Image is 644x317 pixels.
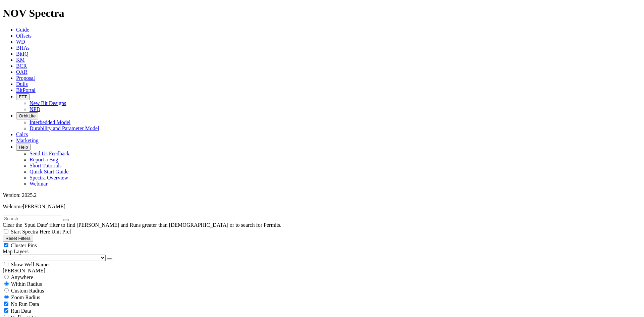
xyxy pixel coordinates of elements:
[30,175,68,180] a: Spectra Overview
[11,243,37,248] span: Cluster Pins
[16,81,28,87] a: Dulls
[4,229,8,233] input: Start Spectra Here
[30,100,66,106] a: New Bit Designs
[30,151,69,156] a: Send Us Feedback
[11,301,39,307] span: No Run Data
[30,163,62,168] a: Short Tutorials
[16,51,28,57] a: BitIQ
[16,87,36,93] a: BitPortal
[16,57,25,63] a: KM
[51,229,71,234] span: Unit Pref
[16,45,30,51] a: BHAs
[3,192,641,198] div: Version: 2025.2
[16,33,32,39] a: Offsets
[3,235,33,242] button: Reset Filters
[16,138,39,143] a: Marketing
[30,169,68,174] a: Quick Start Guide
[16,27,29,33] a: Guide
[16,39,25,45] a: WD
[30,181,48,187] a: Webinar
[11,229,50,234] span: Start Spectra Here
[16,63,27,69] a: BCR
[3,268,641,274] div: [PERSON_NAME]
[11,308,31,314] span: Run Data
[30,106,40,112] a: NPD
[30,119,70,125] a: Interbedded Model
[16,93,30,100] button: FTT
[3,249,29,254] span: Map Layers
[19,94,27,99] span: FTT
[11,281,42,287] span: Within Radius
[19,113,36,118] span: OrbitLite
[11,288,44,294] span: Custom Radius
[16,75,35,81] a: Proposal
[3,215,62,222] input: Search
[11,274,33,280] span: Anywhere
[16,144,31,151] button: Help
[3,7,641,19] h1: NOV Spectra
[30,125,99,131] a: Durability and Parameter Model
[30,157,58,162] a: Report a Bug
[23,204,65,209] span: [PERSON_NAME]
[3,204,641,210] p: Welcome
[3,222,281,228] span: Clear the 'Spud Date' filter to find [PERSON_NAME] and Runs greater than [DEMOGRAPHIC_DATA] or to...
[16,69,28,75] a: OAR
[19,145,28,150] span: Help
[11,262,50,267] span: Show Well Names
[16,112,38,119] button: OrbitLite
[11,295,40,300] span: Zoom Radius
[16,131,28,137] a: Calcs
